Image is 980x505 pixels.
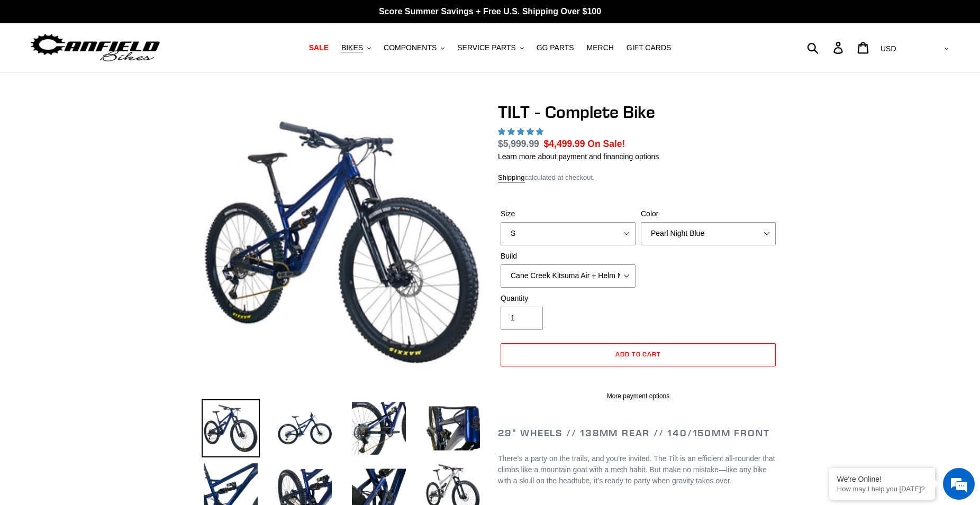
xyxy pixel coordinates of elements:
[498,173,525,182] a: Shipping
[501,343,776,366] button: Add to cart
[29,31,161,65] img: Canfield Bikes
[309,43,329,52] span: SALE
[615,350,661,358] span: Add to cart
[537,43,574,52] span: GG PARTS
[350,399,408,457] img: Load image into Gallery viewer, TILT - Complete Bike
[498,172,778,183] div: calculated at checkout.
[501,391,776,401] a: More payment options
[457,43,515,52] span: SERVICE PARTS
[501,251,636,262] label: Build
[384,43,437,52] span: COMPONENTS
[501,293,636,304] label: Quantity
[276,399,334,457] img: Load image into Gallery viewer, TILT - Complete Bike
[837,485,927,493] p: How may I help you today?
[544,139,585,149] span: $4,499.99
[621,41,677,55] a: GIFT CARDS
[498,102,778,122] h1: TILT - Complete Bike
[304,41,334,55] a: SALE
[641,208,776,219] label: Color
[341,43,363,52] span: BIKES
[378,41,450,55] button: COMPONENTS
[582,41,619,55] a: MERCH
[501,208,636,219] label: Size
[813,36,840,59] input: Search
[498,427,778,439] h2: 29" Wheels // 138mm Rear // 140/150mm Front
[336,41,376,55] button: BIKES
[498,152,659,161] a: Learn more about payment and financing options
[498,127,546,136] span: 5.00 stars
[498,453,778,486] p: There’s a party on the trails, and you’re invited. The Tilt is an efficient all-rounder that clim...
[587,137,625,151] span: On Sale!
[498,139,539,149] s: $5,999.99
[452,41,529,55] button: SERVICE PARTS
[204,104,480,380] img: TILT - Complete Bike
[424,399,482,457] img: Load image into Gallery viewer, TILT - Complete Bike
[587,43,614,52] span: MERCH
[202,399,260,457] img: Load image into Gallery viewer, TILT - Complete Bike
[531,41,579,55] a: GG PARTS
[627,43,672,52] span: GIFT CARDS
[837,475,927,483] div: We're Online!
